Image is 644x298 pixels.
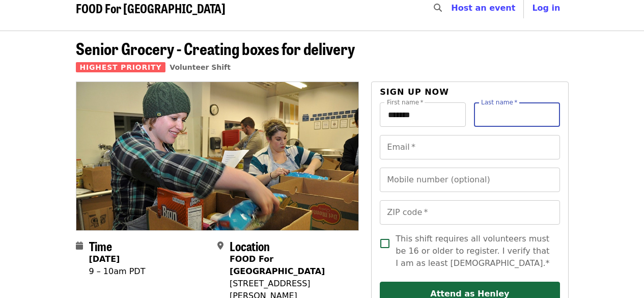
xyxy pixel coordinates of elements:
[481,99,517,105] label: Last name
[380,102,466,127] input: First name
[76,82,359,230] img: Senior Grocery - Creating boxes for delivery organized by FOOD For Lane County
[230,237,270,255] span: Location
[434,3,442,13] i: search icon
[380,168,559,192] input: Mobile number (optional)
[387,99,424,105] label: First name
[380,87,449,97] span: Sign up now
[76,62,166,72] span: Highest Priority
[76,36,355,60] span: Senior Grocery - Creating boxes for delivery
[89,265,146,278] div: 9 – 10am PDT
[451,3,515,13] a: Host an event
[396,233,551,269] span: This shift requires all volunteers must be 16 or older to register. I verify that I am as least [...
[170,63,231,71] a: Volunteer Shift
[217,241,223,251] i: map-marker-alt icon
[532,3,560,13] span: Log in
[76,241,83,251] i: calendar icon
[474,102,560,127] input: Last name
[230,254,325,276] strong: FOOD For [GEOGRAPHIC_DATA]
[380,135,559,159] input: Email
[89,254,120,264] strong: [DATE]
[76,1,226,16] a: FOOD For [GEOGRAPHIC_DATA]
[89,237,112,255] span: Time
[380,200,559,225] input: ZIP code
